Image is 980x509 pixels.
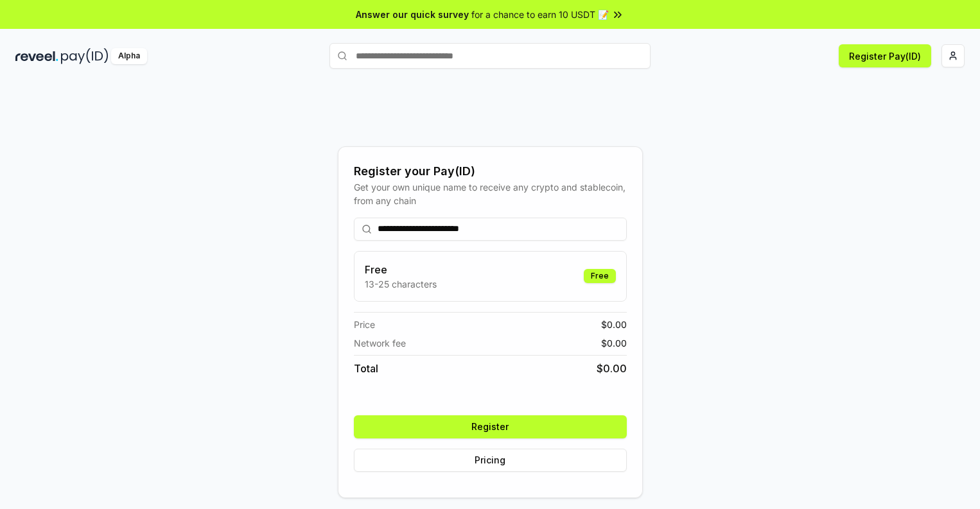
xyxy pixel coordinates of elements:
[354,336,406,350] span: Network fee
[471,8,609,21] span: for a chance to earn 10 USDT 📝
[597,361,627,376] span: $ 0.00
[839,44,931,67] button: Register Pay(ID)
[354,449,627,472] button: Pricing
[354,162,627,180] div: Register your Pay(ID)
[356,8,469,21] span: Answer our quick survey
[111,48,147,64] div: Alpha
[365,277,437,291] p: 13-25 characters
[354,318,375,331] span: Price
[584,269,616,283] div: Free
[601,318,627,331] span: $ 0.00
[354,180,627,207] div: Get your own unique name to receive any crypto and stablecoin, from any chain
[15,48,58,64] img: reveel_dark
[354,415,627,438] button: Register
[354,361,378,376] span: Total
[601,336,627,350] span: $ 0.00
[61,48,109,64] img: pay_id
[365,262,437,277] h3: Free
